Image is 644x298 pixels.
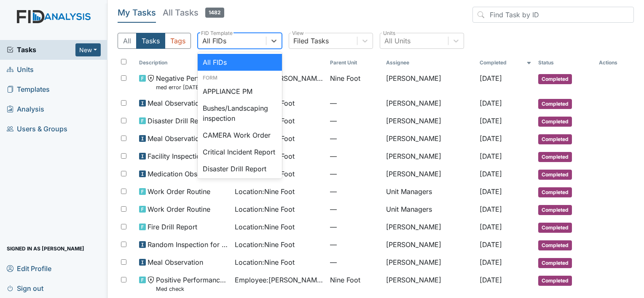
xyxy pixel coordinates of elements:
div: CAMERA Work Order [198,127,282,144]
div: Form [198,74,282,82]
span: Completed [538,205,572,215]
span: — [330,222,379,232]
span: Work Order Routine [148,186,210,197]
th: Toggle SortBy [535,56,596,70]
span: 1482 [205,8,224,18]
span: — [330,186,379,197]
th: Assignee [383,56,476,70]
td: Unit Managers [383,183,476,201]
span: [DATE] [480,240,502,249]
span: Templates [7,83,50,96]
td: [PERSON_NAME] [383,218,476,236]
span: Negative Performance Review med error 8.25.25 [156,73,228,91]
span: — [330,133,379,144]
td: Unit Managers [383,201,476,218]
button: Tags [165,33,191,49]
span: Completed [538,134,572,144]
span: Edit Profile [7,262,51,275]
h5: My Tasks [118,7,156,19]
span: Fire Drill Report [148,222,197,232]
th: Toggle SortBy [476,56,535,70]
span: Location : Nine Foot [235,204,295,214]
div: All FIDs [198,54,282,71]
small: Med check [156,285,228,293]
span: [DATE] [480,258,502,266]
span: — [330,151,379,161]
span: Medication Observation Checklist [148,169,228,179]
div: All FIDs [202,36,226,46]
span: [DATE] [480,152,502,160]
span: Employee : [PERSON_NAME] [235,275,323,285]
span: Random Inspection for AM [148,239,228,250]
span: Completed [538,258,572,268]
small: med error [DATE] [156,83,228,91]
span: Completed [538,240,572,250]
span: — [330,116,379,126]
span: [DATE] [480,223,502,231]
span: — [330,169,379,179]
a: Tasks [7,45,75,55]
div: Bushes/Landscaping inspection [198,100,282,127]
span: Completed [538,276,572,286]
span: Completed [538,187,572,197]
td: [PERSON_NAME] [383,254,476,271]
td: [PERSON_NAME] [383,271,476,296]
span: [DATE] [480,170,502,178]
span: Analysis [7,103,44,116]
span: [DATE] [480,134,502,143]
span: Completed [538,152,572,162]
span: Completed [538,223,572,233]
span: Location : Nine Foot [235,222,295,232]
th: Toggle SortBy [136,56,231,70]
span: Positive Performance Review Med check [156,275,228,293]
td: [PERSON_NAME] [383,95,476,112]
span: Location : Nine Foot [235,186,295,197]
h5: All Tasks [163,7,224,19]
button: All [118,33,137,49]
div: Critical Incident Report [198,144,282,160]
span: [DATE] [480,117,502,125]
span: Units [7,63,34,76]
span: Facility Inspection [148,151,204,161]
span: Location : Nine Foot [235,257,295,267]
div: APPLIANCE PM [198,83,282,100]
div: EMERGENCY Work Order [198,177,282,204]
span: — [330,204,379,214]
div: Disaster Drill Report [198,160,282,177]
button: Tasks [136,33,165,49]
span: Disaster Drill Report [148,116,211,126]
span: Sign out [7,282,43,295]
td: [PERSON_NAME] [383,130,476,148]
span: Meal Observation [148,257,203,267]
input: Toggle All Rows Selected [121,59,126,64]
span: [DATE] [480,74,502,82]
div: Type filter [118,33,191,49]
span: Signed in as [PERSON_NAME] [7,242,84,255]
td: [PERSON_NAME] [383,112,476,130]
td: [PERSON_NAME] [383,70,476,95]
input: Find Task by ID [472,7,634,23]
span: [DATE] [480,276,502,284]
span: — [330,239,379,250]
span: — [330,98,379,108]
span: Completed [538,74,572,84]
span: Location : Nine Foot [235,239,295,250]
th: Actions [596,56,634,70]
button: New [75,43,101,56]
div: Filed Tasks [293,36,329,46]
span: Nine Foot [330,275,360,285]
div: All Units [384,36,411,46]
span: — [330,257,379,267]
td: [PERSON_NAME] [383,236,476,254]
span: Users & Groups [7,122,67,136]
td: [PERSON_NAME] [383,148,476,165]
span: [DATE] [480,99,502,107]
span: [DATE] [480,205,502,213]
span: Completed [538,170,572,180]
span: Meal Observation [148,133,203,144]
th: Toggle SortBy [327,56,383,70]
span: Completed [538,99,572,109]
span: Meal Observation [148,98,203,108]
span: Work Order Routine [148,204,210,214]
span: [DATE] [480,187,502,196]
